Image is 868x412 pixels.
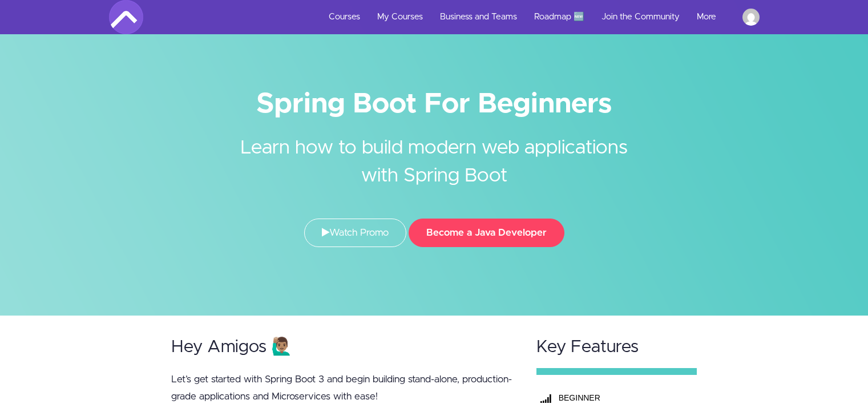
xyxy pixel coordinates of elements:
h2: Hey Amigos 🙋🏽‍♂️ [171,338,515,357]
a: Watch Promo [304,219,406,247]
th: BEGINNER [556,386,684,409]
img: onyelok@gmail.com [742,9,760,26]
h1: Spring Boot For Beginners [109,91,760,117]
p: Let’s get started with Spring Boot 3 and begin building stand-alone, production-grade application... [171,371,515,405]
h2: Key Features [536,338,697,357]
button: Become a Java Developer [409,219,564,247]
h2: Learn how to build modern web applications with Spring Boot [220,117,648,190]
